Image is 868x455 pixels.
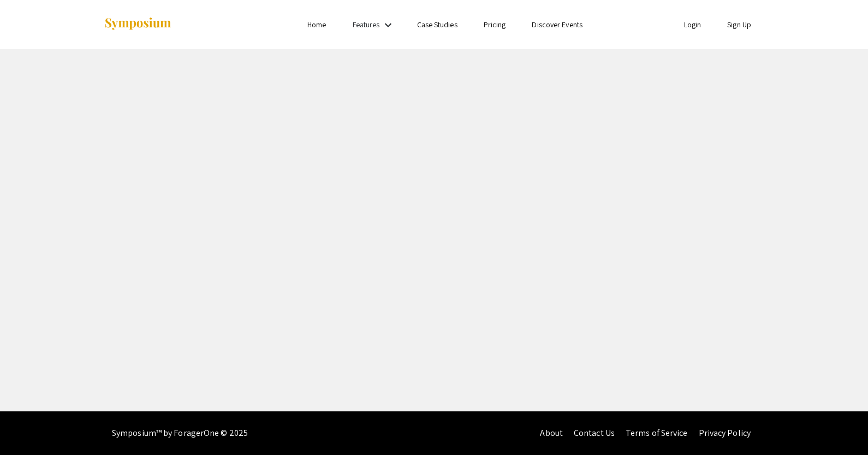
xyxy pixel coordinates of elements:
a: Features [353,20,380,29]
a: Discover Events [532,20,582,29]
div: Symposium™ by ForagerOne © 2025 [112,411,248,455]
a: Sign Up [727,20,751,29]
a: Contact Us [574,427,615,439]
a: Terms of Service [626,427,688,439]
mat-icon: Expand Features list [382,19,395,32]
a: Privacy Policy [699,427,751,439]
img: Symposium by ForagerOne [104,17,172,32]
a: Login [684,20,701,29]
a: About [540,427,563,439]
a: Home [307,20,326,29]
a: Case Studies [417,20,457,29]
a: Pricing [484,20,506,29]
